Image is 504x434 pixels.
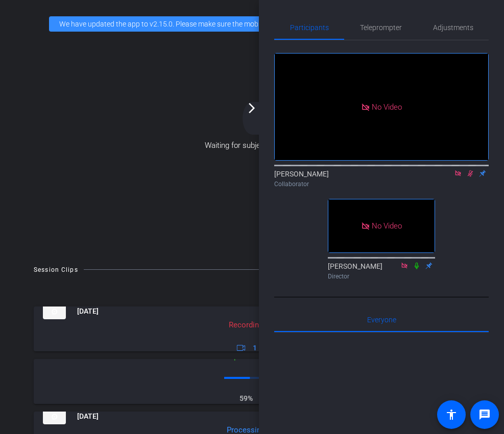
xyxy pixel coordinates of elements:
[77,306,99,317] span: [DATE]
[478,409,491,421] mat-icon: message
[49,16,455,32] div: We have updated the app to v2.15.0. Please make sure the mobile user has the newest version.
[43,409,66,424] img: thumb-nail
[274,169,489,189] div: [PERSON_NAME]
[3,38,501,253] div: Waiting for subjects to join...
[246,102,258,114] mat-icon: arrow_forward_ios
[34,307,470,351] mat-expansion-panel-header: thumb-nail[DATE]Recording1
[34,359,470,404] mat-expansion-panel-header: Uploading59%
[445,409,458,421] mat-icon: accessibility
[328,261,435,281] div: [PERSON_NAME]
[360,24,402,31] span: Teleprompter
[274,180,489,189] div: Collaborator
[77,411,99,422] span: [DATE]
[224,319,268,331] div: Recording
[433,24,473,31] span: Adjustments
[290,24,329,31] span: Participants
[367,316,396,323] span: Everyone
[328,272,435,281] div: Director
[253,343,257,353] span: 1
[34,265,78,275] div: Session Clips
[372,221,402,231] span: No Video
[43,304,66,319] img: thumb-nail
[372,102,402,111] span: No Video
[239,393,253,404] p: 59%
